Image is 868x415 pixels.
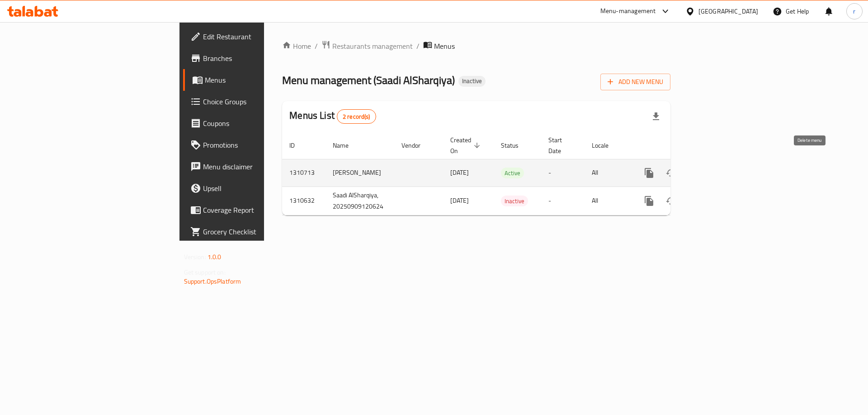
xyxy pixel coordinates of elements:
[660,190,682,212] button: Change Status
[184,266,226,278] span: Get support on:
[282,132,732,215] table: enhanced table
[183,134,325,156] a: Promotions
[501,168,524,178] span: Active
[600,74,670,90] button: Add New Menu
[183,26,325,47] a: Edit Restaurant
[631,132,732,159] th: Actions
[333,140,360,151] span: Name
[183,199,325,221] a: Coverage Report
[501,196,528,206] span: Inactive
[332,41,413,51] span: Restaurants management
[585,187,631,215] td: All
[501,140,530,151] span: Status
[458,77,486,85] span: Inactive
[337,112,376,121] span: 2 record(s)
[698,6,758,16] div: [GEOGRAPHIC_DATA]
[203,53,317,64] span: Branches
[203,118,317,129] span: Coupons
[608,76,663,88] span: Add New Menu
[541,187,585,215] td: -
[337,109,376,124] div: Total records count
[184,275,241,287] a: Support.OpsPlatform
[203,205,317,215] span: Coverage Report
[325,159,394,187] td: [PERSON_NAME]
[203,226,317,237] span: Grocery Checklist
[434,41,455,51] span: Menus
[205,75,317,85] span: Menus
[183,221,325,242] a: Grocery Checklist
[600,6,656,17] div: Menu-management
[401,140,432,151] span: Vendor
[450,135,483,156] span: Created On
[660,162,682,184] button: Change Status
[183,177,325,199] a: Upsell
[325,187,394,215] td: Saadi AlSharqiya, 20250909120624
[183,69,325,91] a: Menus
[645,106,667,127] div: Export file
[638,162,660,184] button: more
[203,96,317,107] span: Choice Groups
[416,41,420,51] li: /
[450,195,469,206] span: [DATE]
[289,109,376,124] h2: Menus List
[450,167,469,178] span: [DATE]
[289,140,307,151] span: ID
[203,183,317,194] span: Upsell
[183,156,325,177] a: Menu disclaimer
[592,140,620,151] span: Locale
[183,91,325,112] a: Choice Groups
[282,40,670,52] nav: breadcrumb
[203,161,317,172] span: Menu disclaimer
[585,159,631,187] td: All
[541,159,585,187] td: -
[501,168,524,178] div: Active
[321,40,413,52] a: Restaurants management
[638,190,660,212] button: more
[208,251,222,263] span: 1.0.0
[458,76,486,87] div: Inactive
[548,135,574,156] span: Start Date
[183,47,325,69] a: Branches
[282,70,455,90] span: Menu management ( Saadi AlSharqiya )
[853,6,855,16] span: r
[183,112,325,134] a: Coupons
[184,251,206,263] span: Version:
[203,140,317,150] span: Promotions
[203,31,317,42] span: Edit Restaurant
